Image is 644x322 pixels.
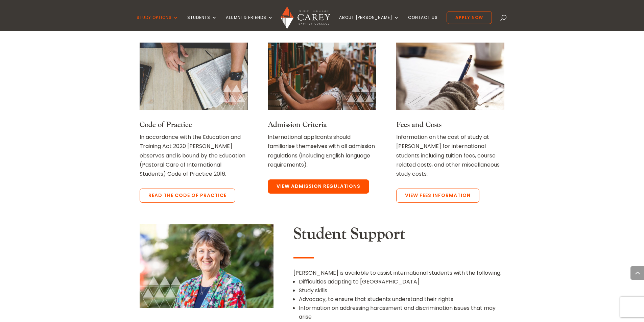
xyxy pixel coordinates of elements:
[140,104,248,112] a: an arm holding an open bible
[137,15,178,31] a: Study Options
[339,15,399,31] a: About [PERSON_NAME]
[447,11,492,24] a: Apply Now
[140,132,248,178] p: In accordance with the Education and Training Act 2020 [PERSON_NAME] observes and is bound by the...
[140,120,192,129] a: Code of Practice
[140,189,235,203] a: Read the Code of Practice
[140,43,248,110] img: an arm holding an open bible
[268,120,327,129] a: Admission Criteria
[226,15,273,31] a: Alumni & Friends
[299,295,504,304] li: Advocacy, to ensure that students understand their rights
[396,132,504,178] p: Information on the cost of study at [PERSON_NAME] for international students including tuition fe...
[268,43,376,110] img: Woman looking for a book in a library
[268,132,376,169] p: International applicants should familiarise themselves with all admission regulations (including ...
[396,104,504,112] a: A hand writing links to Fees and Money Matters
[268,179,369,194] a: View Admission Regulations
[187,15,217,31] a: Students
[408,15,438,31] a: Contact Us
[293,224,504,247] h2: Student Support
[396,120,442,129] a: Fees and Costs
[299,304,504,321] li: Information on addressing harassment and discrimination issues that may arise
[299,277,504,286] li: Difficulties adapting to [GEOGRAPHIC_DATA]
[396,189,479,203] a: View Fees Information
[299,286,504,295] li: Study skills
[396,43,504,110] img: A hand writing links to Fees and Money Matters
[293,268,504,277] p: [PERSON_NAME] is available to assist international students with the following:
[140,224,273,308] img: 0H4A3022_Neroli Hollis
[281,6,330,29] img: Carey Baptist College
[268,104,376,112] a: Woman looking for a book in a library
